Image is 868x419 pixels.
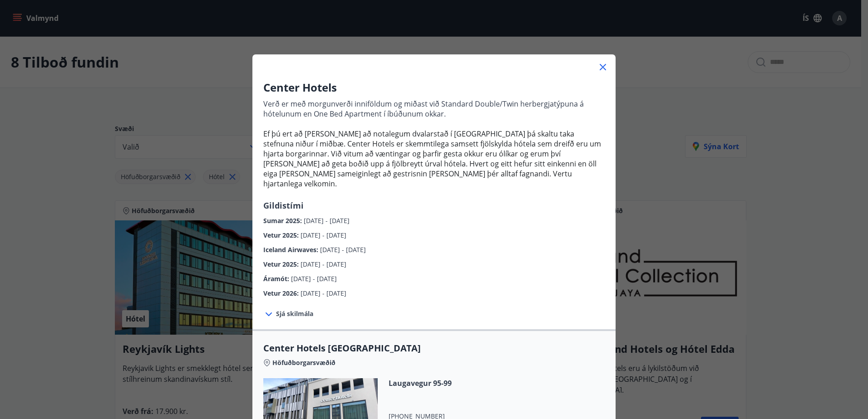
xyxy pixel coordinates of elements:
span: Iceland Airwaves : [263,245,320,254]
span: Vetur 2025 : [263,260,301,268]
span: [DATE] - [DATE] [301,260,346,268]
span: [DATE] - [DATE] [291,274,337,283]
span: Sjá skilmála [276,309,313,318]
span: Vetur 2026 : [263,289,301,297]
span: Höfuðborgarsvæðið [272,358,335,367]
span: Vetur 2025 : [263,231,301,239]
span: [DATE] - [DATE] [301,231,346,239]
span: [DATE] - [DATE] [301,289,346,297]
span: [DATE] - [DATE] [304,216,350,225]
span: Sumar 2025 : [263,216,304,225]
span: [DATE] - [DATE] [320,245,366,254]
span: Ef þú ert að [PERSON_NAME] að notalegum dvalarstað í [GEOGRAPHIC_DATA] þá skaltu taka stefnuna ni... [263,129,601,189]
h3: Center Hotels [263,80,605,95]
span: Gildistími [263,200,304,211]
span: Áramót : [263,274,291,283]
span: Center Hotels [GEOGRAPHIC_DATA] [263,342,605,355]
span: Laugavegur 95-99 [389,378,495,388]
p: Verð er með morgunverði inniföldum og miðast við Standard Double/Twin herbergjatýpuna á hótelunum... [263,99,605,119]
